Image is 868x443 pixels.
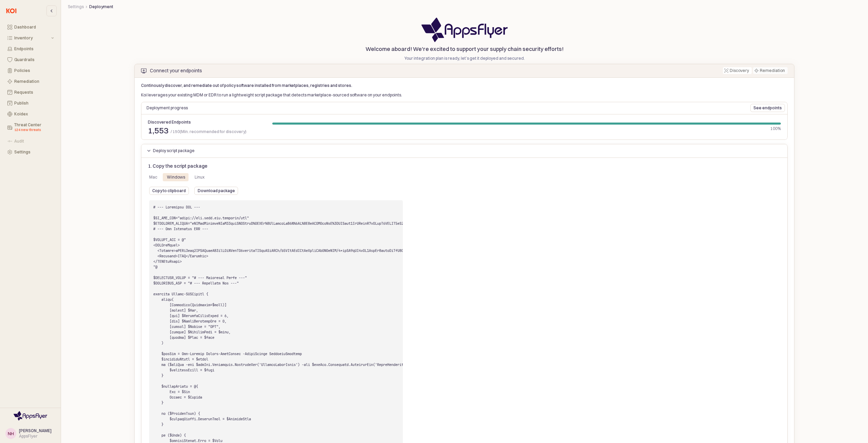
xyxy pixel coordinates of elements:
[3,66,58,75] button: Policies
[148,119,246,125] div: Discovered Endpoints
[148,125,153,135] span: 1
[730,67,749,74] div: Discovery
[14,127,54,133] div: 124 new threats
[3,147,58,157] button: Settings
[3,109,58,119] button: Koidex
[145,173,161,181] div: Mac
[14,90,54,95] div: Requests
[753,105,782,111] p: See endpoints
[171,128,172,135] span: /
[3,55,58,64] button: Guardrails
[19,433,52,439] div: AppsFlyer
[68,45,861,53] p: Welcome aboard! We're excited to support your supply chain security efforts!
[194,187,238,195] button: Download package
[153,125,154,135] span: ,
[148,163,405,169] h6: 1. Copy the script package
[141,82,788,89] p: Continously discover, and remediate out of policy software installed from marketplaces, registrie...
[191,173,209,181] div: Linux
[153,148,195,153] p: Deploy script package
[8,430,14,437] div: NH
[272,123,781,131] div: Progress bar
[14,57,54,62] div: Guardrails
[5,428,16,439] button: NH
[149,187,189,195] button: Copy to clipboard
[68,4,861,10] nav: Breadcrumbs
[3,136,58,146] button: Audit
[14,79,54,84] div: Remediation
[3,33,58,43] button: Inventory
[173,129,180,134] span: 150
[149,173,157,181] div: Mac
[180,128,246,135] span: (Min. recommended for discovery)
[760,67,785,74] div: Remediation
[14,47,54,51] div: Endpoints
[141,92,788,98] p: Koi leverages your existing MDM or EDR to run a lightweight script package that detects marketpla...
[14,139,54,144] div: Audit
[272,126,781,131] div: 100%
[750,104,785,112] button: See endpoints
[148,126,169,134] span: 1,553
[14,101,54,106] div: Publish
[89,4,113,10] button: Deployment
[3,98,58,108] button: Publish
[3,44,58,54] button: Endpoints
[3,22,58,32] button: Dashboard
[68,55,861,61] p: Your integration plan is ready, let’s get it deployed and secured.
[19,428,52,433] span: [PERSON_NAME]
[14,68,54,73] div: Policies
[146,105,622,111] p: Deployment progress
[144,147,198,155] button: Deploy script package
[14,36,50,40] div: Inventory
[195,173,204,181] div: Linux
[3,77,58,86] button: Remediation
[14,123,54,133] div: Threat Center
[152,188,186,193] p: Copy to clipboard
[3,88,58,97] button: Requests
[14,112,54,116] div: Koidex
[170,128,246,135] span: 150(Min. recommended for discovery)
[198,188,235,193] p: Download package
[150,68,202,73] div: Connect your endpoints
[68,4,84,10] button: Settings
[14,25,54,30] div: Dashboard
[167,173,185,181] div: Windows
[163,173,189,181] div: Windows
[14,150,54,154] div: Settings
[154,125,169,135] span: 553
[3,120,58,135] button: Threat Center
